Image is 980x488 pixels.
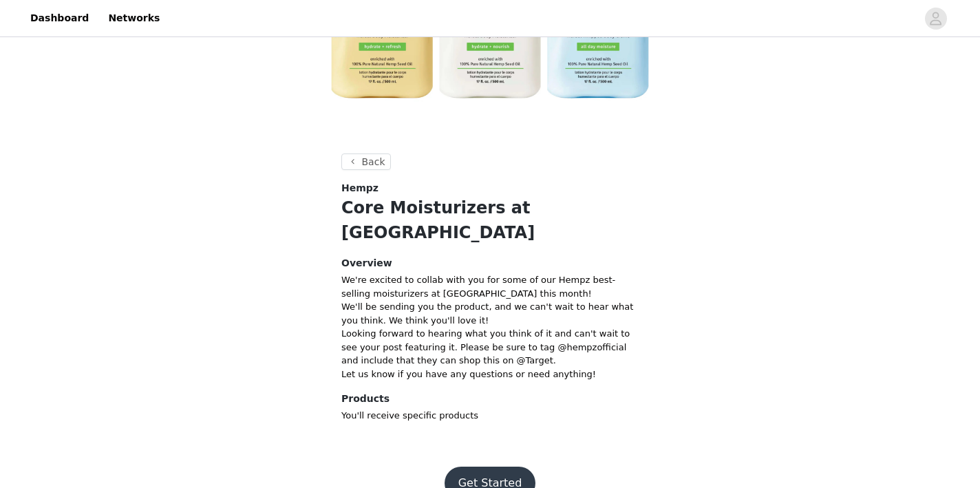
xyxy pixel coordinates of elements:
button: Back [341,153,391,170]
p: Let us know if you have any questions or need anything! [341,368,639,381]
h1: Core Moisturizers at [GEOGRAPHIC_DATA] [341,195,639,245]
p: Looking forward to hearing what you think of it and can't wait to see your post featuring it. Ple... [341,327,639,368]
div: avatar [929,8,942,30]
p: We're excited to collab with you for some of our Hempz best-selling moisturizers at [GEOGRAPHIC_D... [341,273,639,300]
a: Dashboard [22,3,97,34]
h4: Overview [341,256,639,270]
h4: Products [341,392,639,406]
p: You'll receive specific products [341,409,639,423]
span: Hempz [341,181,379,195]
a: Networks [100,3,168,34]
p: We'll be sending you the product, and we can't wait to hear what you think. We think you'll love it! [341,300,639,327]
